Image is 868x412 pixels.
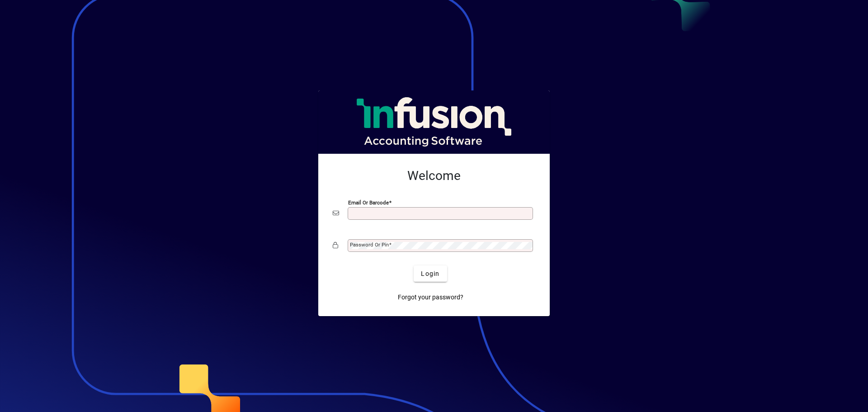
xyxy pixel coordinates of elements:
[394,289,467,305] a: Forgot your password?
[350,242,389,248] mat-label: Password or Pin
[398,293,463,302] span: Forgot your password?
[348,199,389,206] mat-label: Email or Barcode
[414,265,447,282] button: Login
[421,269,439,279] span: Login
[333,168,535,184] h2: Welcome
